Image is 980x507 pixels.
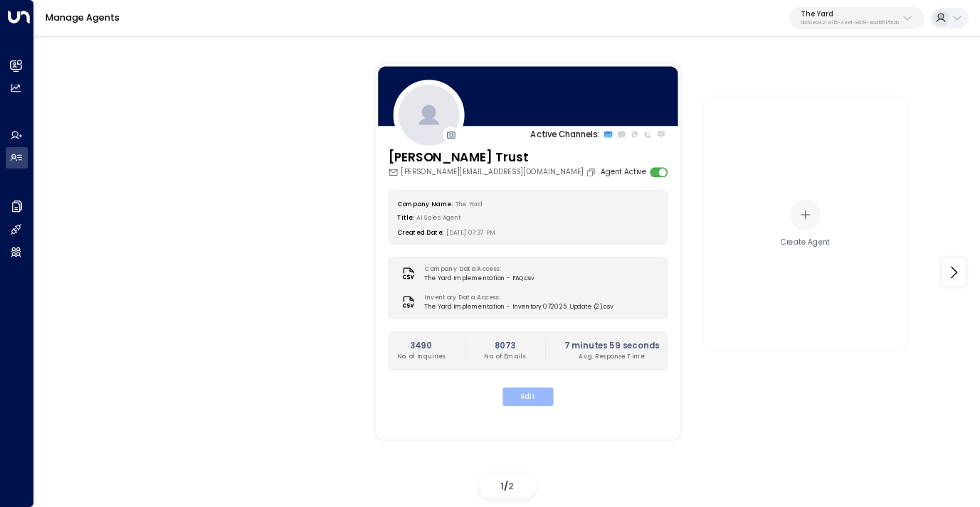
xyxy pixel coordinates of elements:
a: Manage Agents [46,11,120,23]
div: / [479,474,536,498]
h2: 8073 [484,339,525,351]
label: Inventory Data Access: [424,293,608,302]
p: The Yard [801,10,899,18]
button: Edit [502,388,553,406]
label: Company Name: [397,199,453,208]
span: The Yard Implementation - FAQ.csv [424,274,534,283]
span: The Yard Implementation - Inventory 072025 Update (2).csv [424,302,613,311]
label: Agent Active [601,167,646,178]
p: No. of Inquiries [397,351,446,361]
button: Copy [586,167,599,177]
span: AI Sales Agent [416,213,460,222]
label: Company Data Access: [424,265,529,274]
span: The Yard [455,199,482,208]
h3: [PERSON_NAME] Trust [389,149,599,167]
p: db00ed42-e715-4eef-8678-ebd165175f2b [801,20,899,26]
p: No. of Emails [484,351,525,361]
div: [PERSON_NAME][EMAIL_ADDRESS][DOMAIN_NAME] [389,167,599,178]
span: [DATE] 07:37 PM [446,228,495,236]
h2: 3490 [397,339,446,351]
label: Created Date: [397,228,443,236]
p: Avg. Response Time [564,351,659,361]
button: The Yarddb00ed42-e715-4eef-8678-ebd165175f2b [789,7,924,30]
p: Active Channels: [530,128,599,140]
label: Title: [397,213,413,222]
span: 2 [508,480,514,492]
div: Create Agent [781,237,831,247]
span: 1 [500,480,504,492]
h2: 7 minutes 59 seconds [564,339,659,351]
